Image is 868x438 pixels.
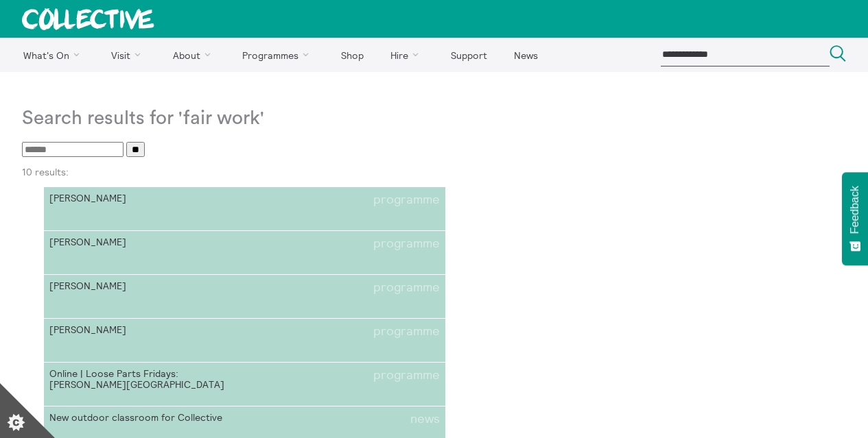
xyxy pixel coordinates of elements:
h1: Search results for 'fair work' [22,107,846,129]
span: programme [373,368,440,390]
a: Programmes [231,38,327,72]
button: Feedback - Show survey [842,172,868,265]
p: 10 results: [22,167,846,178]
a: [PERSON_NAME]programme [44,275,445,319]
a: [PERSON_NAME]programme [44,231,445,275]
span: [PERSON_NAME] [49,280,244,295]
span: news [410,412,440,426]
span: New outdoor classroom for Collective [49,412,244,426]
span: Online | Loose Parts Fridays: [PERSON_NAME][GEOGRAPHIC_DATA] [49,368,244,390]
span: programme [373,324,440,339]
a: Hire [379,38,436,72]
span: Feedback [849,186,861,234]
a: About [161,38,228,72]
span: [PERSON_NAME] [49,324,244,339]
a: Visit [99,38,159,72]
a: Online | Loose Parts Fridays: [PERSON_NAME][GEOGRAPHIC_DATA]programme [44,363,445,406]
a: Shop [329,38,375,72]
a: News [502,38,550,72]
a: What's On [11,38,97,72]
span: programme [373,236,440,251]
a: [PERSON_NAME]programme [44,319,445,363]
span: [PERSON_NAME] [49,193,244,207]
span: programme [373,280,440,295]
a: Support [438,38,499,72]
a: [PERSON_NAME]programme [44,187,445,231]
span: [PERSON_NAME] [49,236,244,251]
span: programme [373,193,440,207]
